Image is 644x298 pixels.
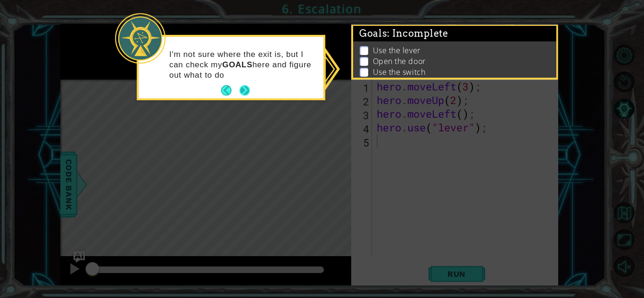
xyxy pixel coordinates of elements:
span: Goals [359,28,448,40]
button: Back [221,85,239,96]
button: Next [238,84,252,97]
p: Use the switch [373,67,426,77]
strong: GOALS [222,60,252,69]
p: I'm not sure where the exit is, but I can check my here and figure out what to do [169,49,317,81]
p: Open the door [373,56,426,66]
p: Use the lever [373,45,421,56]
span: : Incomplete [387,28,448,39]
